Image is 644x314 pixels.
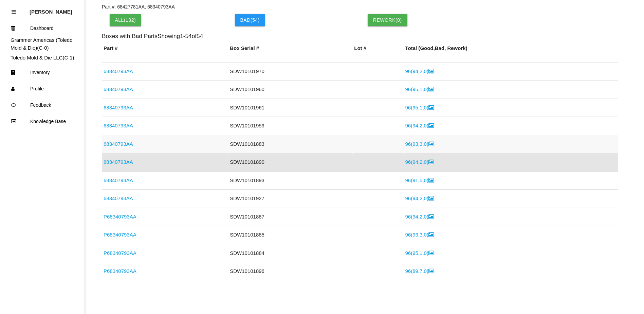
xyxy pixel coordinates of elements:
[0,81,85,97] a: Profile
[405,86,434,92] a: 96(95,1,0)
[228,99,352,117] td: SDW10101961
[104,214,136,220] a: P68340793AA
[104,250,136,256] a: P68340793AA
[228,153,352,172] td: SDW10101890
[104,159,133,165] a: 68340793AA
[228,45,352,57] th: Box Serial #
[228,262,352,281] td: SDW10101896
[228,171,352,190] td: SDW10101893
[228,190,352,208] td: SDW10101927
[405,105,434,110] a: 96(95,1,0)
[405,177,434,183] a: 96(91,5,0)
[428,178,434,183] i: Image Inside
[104,195,133,201] a: 68340793AA
[110,14,142,26] button: All(132)
[428,123,434,128] i: Image Inside
[428,159,434,164] i: Image Inside
[104,141,133,147] a: 68340793AA
[405,268,434,274] a: 96(89,7,0)
[104,177,133,183] a: 68340793AA
[0,113,85,129] a: Knowledge Base
[405,232,434,238] a: 96(93,3,0)
[0,36,85,52] div: Grammer Americas (Toledo Mold & Die)'s Dashboard
[228,208,352,226] td: SDW10101887
[428,268,434,274] i: Image Inside
[428,69,434,74] i: Image Inside
[403,45,618,57] th: Total ( Good , Bad , Rework)
[405,123,434,128] a: 96(94,2,0)
[405,159,434,165] a: 96(94,2,0)
[30,4,72,15] p: Eric Schneider
[102,3,618,11] p: Part #: 68427781AA; 68340793AA
[405,141,434,147] a: 96(93,3,0)
[428,214,434,219] i: Image Inside
[228,62,352,81] td: SDW10101970
[104,232,136,238] a: P68340793AA
[104,86,133,92] a: 68340793AA
[104,105,133,110] a: 68340793AA
[228,244,352,262] td: SDW10101884
[228,226,352,244] td: SDW10101885
[428,232,434,237] i: Image Inside
[104,123,133,128] a: 68340793AA
[352,45,403,57] th: Lot #
[405,68,434,74] a: 96(94,2,0)
[235,14,265,26] button: Bad(54)
[0,97,85,113] a: Feedback
[228,135,352,153] td: SDW10101883
[405,250,434,256] a: 96(95,1,0)
[428,87,434,92] i: Image Inside
[368,14,407,26] button: Rework(0)
[102,45,228,57] th: Part #
[0,54,85,62] div: Toledo Mold & Die LLC's Dashboard
[0,20,85,36] a: Dashboard
[0,64,85,81] a: Inventory
[12,4,16,20] div: Close
[11,37,73,51] a: Grammer Americas (Toledo Mold & Die)(C-0)
[104,268,136,274] a: P68340793AA
[428,141,434,146] i: Image Inside
[428,105,434,110] i: Image Inside
[405,195,434,201] a: 96(94,2,0)
[102,33,618,39] h6: Boxes with Bad Parts Showing 1 - 54 of 54
[428,196,434,201] i: Image Inside
[104,68,133,74] a: 68340793AA
[428,250,434,256] i: Image Inside
[228,81,352,99] td: SDW10101960
[228,117,352,135] td: SDW10101959
[405,214,434,220] a: 96(94,2,0)
[11,55,74,60] a: Toledo Mold & Die LLC(C-1)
